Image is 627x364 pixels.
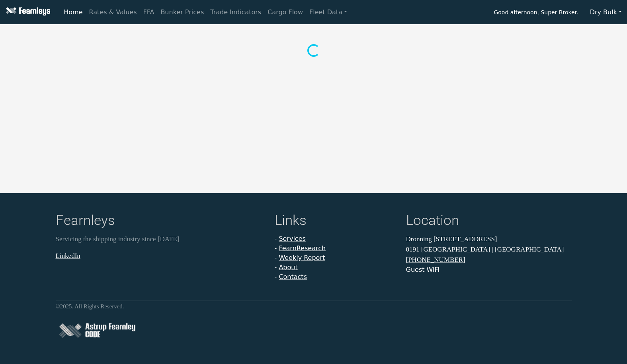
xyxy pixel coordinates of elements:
button: Dry Bulk [585,5,627,20]
a: About [279,263,297,271]
li: - [275,272,397,282]
a: Cargo Flow [264,4,306,20]
li: - [275,244,397,253]
small: © 2025 . All Rights Reserved. [56,303,124,310]
a: Home [61,4,86,20]
a: Contacts [279,273,307,281]
a: Trade Indicators [207,4,264,20]
button: Guest WiFi [406,265,439,275]
a: Rates & Values [86,4,140,20]
h4: Fearnleys [56,212,265,231]
p: Dronning [STREET_ADDRESS] [406,234,572,244]
span: Good afternoon, Super Broker. [494,6,578,20]
li: - [275,263,397,272]
img: Fearnleys Logo [4,7,50,17]
a: Weekly Report [279,254,325,261]
a: Bunker Prices [157,4,207,20]
a: Fleet Data [306,4,350,20]
a: LinkedIn [56,252,80,259]
p: 0191 [GEOGRAPHIC_DATA] | [GEOGRAPHIC_DATA] [406,244,572,254]
li: - [275,253,397,263]
a: FearnResearch [279,244,326,252]
li: - [275,234,397,244]
a: [PHONE_NUMBER] [406,256,465,263]
h4: Location [406,212,572,231]
a: FFA [140,4,158,20]
a: Services [279,235,305,242]
h4: Links [275,212,397,231]
p: Servicing the shipping industry since [DATE] [56,234,265,244]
